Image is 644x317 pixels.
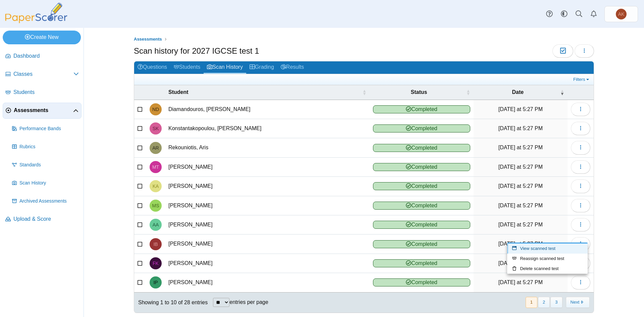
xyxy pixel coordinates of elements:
a: Alerts [586,7,601,21]
td: [PERSON_NAME] [165,158,370,177]
a: Filters [572,76,592,83]
span: Aris Rekouniotis [152,146,159,150]
nav: pagination [525,297,590,308]
a: Upload & Score [3,211,82,227]
td: Konstantakopoulou, [PERSON_NAME] [165,119,370,138]
a: View scanned test [507,244,588,254]
span: Maria Nefeli Theodosopoulou [152,165,159,169]
span: Archived Assessments [19,198,79,205]
a: Rubrics [9,139,82,155]
a: Questions [134,61,170,74]
td: [PERSON_NAME] [165,196,370,215]
span: Completed [373,202,470,210]
span: Completed [373,240,470,248]
time: Sep 23, 2025 at 5:27 PM [498,279,543,285]
button: 3 [550,297,562,308]
span: Dashboard [13,52,79,60]
time: Sep 23, 2025 at 5:27 PM [498,125,543,131]
td: [PERSON_NAME] [165,177,370,196]
span: Student [168,89,361,96]
a: Students [3,85,82,101]
a: Anna Kostouki [604,6,638,22]
a: Classes [3,66,82,83]
span: Completed [373,278,470,286]
span: Status : Activate to sort [466,89,470,96]
span: Completed [373,144,470,152]
a: Delete scanned test [507,264,588,274]
span: Date [477,89,559,96]
div: Showing 1 to 10 of 28 entries [134,293,208,313]
span: Anna Kostouki [618,12,625,16]
button: 1 [526,297,537,308]
img: PaperScorer [3,3,70,23]
time: Sep 23, 2025 at 5:27 PM [498,183,543,189]
span: Assessments [14,107,73,114]
span: Completed [373,105,470,113]
a: Dashboard [3,48,82,64]
span: Upload & Score [13,215,79,223]
span: Rubrics [19,144,79,150]
time: Sep 23, 2025 at 5:27 PM [498,222,543,227]
span: Completed [373,259,470,267]
span: Completed [373,182,470,190]
span: Status [373,89,465,96]
h1: Scan history for 2027 IGCSE test 1 [134,45,259,57]
td: [PERSON_NAME] [165,215,370,234]
td: [PERSON_NAME] [165,234,370,254]
span: Completed [373,163,470,171]
time: Sep 23, 2025 at 5:27 PM [498,241,543,247]
button: 2 [538,297,550,308]
a: Results [277,61,307,74]
a: Scan History [204,61,246,74]
time: Sep 23, 2025 at 5:27 PM [498,260,543,266]
span: Michael Sourikas [152,203,159,208]
span: Anna Kostouki [616,9,627,19]
a: Standards [9,157,82,173]
span: Angelos Apostolopoulos [153,222,159,227]
span: Kimon Alexiou [153,184,159,189]
span: Classes [13,70,73,78]
a: PaperScorer [3,18,70,24]
span: Filippos Koulouris [153,261,159,266]
time: Sep 23, 2025 at 5:27 PM [498,203,543,208]
a: Performance Bands [9,121,82,137]
span: Performance Bands [19,125,79,132]
a: Assessments [3,103,82,119]
span: Ioannis Panayotopoulos [153,280,158,285]
span: Students [13,89,79,96]
a: Create New [3,31,81,44]
time: Sep 23, 2025 at 5:27 PM [498,145,543,150]
a: Grading [246,61,277,74]
span: Ilias Barmpalias [153,242,158,247]
span: Completed [373,221,470,229]
a: Assessments [132,35,164,44]
span: Student : Activate to sort [362,89,366,96]
a: Scan History [9,175,82,191]
span: Stella Konstantakopoulou [153,126,159,131]
span: Assessments [134,37,162,42]
time: Sep 23, 2025 at 5:27 PM [498,164,543,170]
a: Reassign scanned test [507,254,588,264]
span: Scan History [19,180,79,187]
td: Diamandouros, [PERSON_NAME] [165,100,370,119]
td: [PERSON_NAME] [165,254,370,273]
span: Standards [19,162,79,168]
a: Archived Assessments [9,193,82,209]
td: Rekouniotis, Aris [165,138,370,157]
label: entries per page [229,299,268,305]
span: Nikiforos Diamandouros [152,107,159,112]
a: Students [170,61,204,74]
span: Date : Activate to remove sorting [560,89,564,96]
span: Completed [373,124,470,133]
time: Sep 23, 2025 at 5:27 PM [498,106,543,112]
td: [PERSON_NAME] [165,273,370,292]
button: Next [566,297,590,308]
